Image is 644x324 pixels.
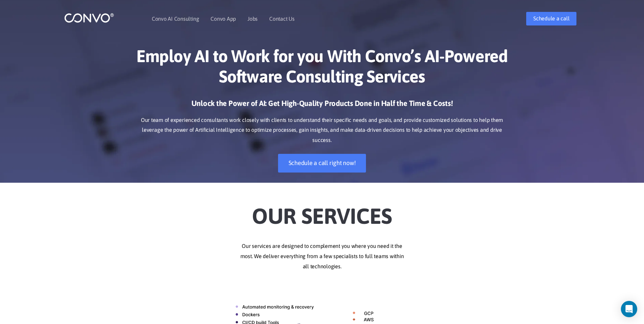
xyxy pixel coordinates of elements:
[134,115,511,146] p: Our team of experienced consultants work closely with clients to understand their specific needs ...
[134,241,511,272] p: Our services are designed to complement you where you need it the most. We deliver everything fro...
[269,16,295,21] a: Contact Us
[278,154,366,173] a: Schedule a call right now!
[134,193,511,231] h2: Our Services
[134,46,511,92] h1: Employ AI to Work for you With Convo’s AI-Powered Software Consulting Services
[247,16,258,21] a: Jobs
[134,98,511,113] h3: Unlock the Power of AI: Get High-Quality Products Done in Half the Time & Costs!
[64,13,114,23] img: logo_1.png
[621,301,637,317] div: Open Intercom Messenger
[210,16,236,21] a: Convo App
[152,16,199,21] a: Convo AI Consulting
[526,12,576,25] a: Schedule a call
